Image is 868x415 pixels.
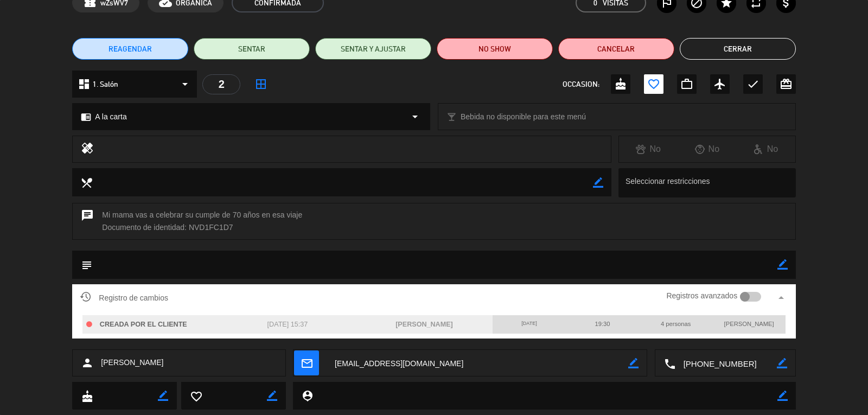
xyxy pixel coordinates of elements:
i: healing [81,142,94,157]
i: cake [81,390,93,402]
i: chrome_reader_mode [81,112,91,122]
span: REAGENDAR [108,43,152,55]
button: SENTAR [194,38,310,60]
i: work_outline [680,78,693,91]
i: border_color [267,391,277,401]
i: person [81,356,94,369]
i: local_bar [446,112,457,122]
i: local_dining [80,176,92,188]
span: Bebida no disponible para este menú [461,111,586,123]
span: OCCASION: [563,78,599,91]
i: border_color [777,391,788,401]
i: cake [614,78,627,91]
i: arrow_drop_up [775,291,788,304]
i: airplanemode_active [713,78,726,91]
button: REAGENDAR [72,38,188,60]
span: 1. Salón [93,78,118,91]
div: No [678,142,736,156]
i: subject [80,259,92,271]
i: favorite_border [190,390,202,402]
button: Cancelar [558,38,674,60]
span: CREADA POR EL CLIENTE [100,321,187,328]
span: [DATE] 15:37 [267,321,308,328]
button: NO SHOW [437,38,553,60]
i: border_color [777,259,788,270]
span: A la carta [95,111,126,123]
button: SENTAR Y AJUSTAR [315,38,431,60]
i: border_color [593,177,603,188]
i: dashboard [78,78,91,91]
span: [DATE] [521,321,537,326]
i: border_color [158,391,168,401]
i: border_all [254,78,267,91]
span: 4 personas [661,321,691,327]
div: No [736,142,795,156]
span: [PERSON_NAME] [724,321,774,327]
i: local_phone [663,357,675,369]
i: border_color [777,358,787,368]
span: [PERSON_NAME] [395,321,453,328]
div: 2 [202,74,240,94]
i: person_pin [301,390,313,401]
i: check [746,78,759,91]
label: Registros avanzados [666,290,737,302]
span: 19:30 [595,321,610,327]
button: Cerrar [680,38,796,60]
i: border_color [628,358,639,368]
span: Registro de cambios [80,291,168,304]
i: chat [81,209,94,234]
i: favorite_border [647,78,660,91]
i: card_giftcard [780,78,793,91]
i: arrow_drop_down [409,110,422,123]
div: Mi mama vas a celebrar su cumple de 70 años en esa viaje Documento de identidad: NVD1FC1D7 [72,203,795,240]
i: mail_outline [301,357,312,369]
i: arrow_drop_down [178,78,192,91]
span: [PERSON_NAME] [101,356,163,369]
div: No [619,142,678,156]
